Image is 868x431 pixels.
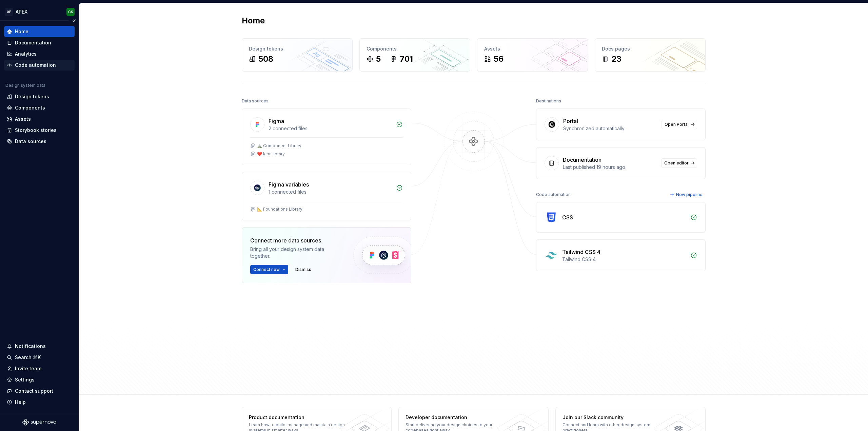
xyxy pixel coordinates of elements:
[68,9,73,15] div: CS
[15,343,46,350] div: Notifications
[662,120,697,129] a: Open Portal
[4,397,75,408] button: Help
[242,38,353,72] a: Design tokens508
[563,117,578,125] div: Portal
[4,26,75,37] a: Home
[253,267,280,272] span: Connect new
[250,265,288,274] button: Connect new
[4,386,75,396] button: Contact support
[269,125,392,132] div: 2 connected files
[4,136,75,147] a: Data sources
[563,156,601,164] div: Documentation
[295,267,311,272] span: Dismiss
[269,117,284,125] div: Figma
[4,352,75,363] button: Search ⌘K
[258,54,273,64] div: 508
[563,164,657,171] div: Last published 19 hours ago
[563,414,661,421] div: Join our Slack community
[292,265,314,274] button: Dismiss
[536,190,571,199] div: Code automation
[242,96,269,106] div: Data sources
[477,38,588,72] a: Assets56
[249,45,346,52] div: Design tokens
[16,8,27,15] div: APEX
[69,16,79,25] button: Collapse sidebar
[4,114,75,124] a: Assets
[4,125,75,136] a: Storybook stories
[562,248,600,256] div: Tailwind CSS 4
[484,45,581,52] div: Assets
[4,341,75,352] button: Notifications
[376,54,381,64] div: 5
[563,125,657,132] div: Synchronized automatically
[668,190,706,199] button: New pipeline
[602,45,698,52] div: Docs pages
[406,414,504,421] div: Developer documentation
[242,172,411,220] a: Figma variables1 connected files📐 Foundations Library
[250,246,342,259] div: Bring all your design system data together.
[15,354,41,361] div: Search ⌘K
[1,4,77,19] button: OFAPEXCS
[15,127,57,134] div: Storybook stories
[15,62,56,68] div: Code automation
[5,8,13,16] div: OF
[257,143,301,149] div: ⛰️ Component Library
[367,45,463,52] div: Components
[249,414,348,421] div: Product documentation
[269,189,392,195] div: 1 connected files
[562,256,686,263] div: Tailwind CSS 4
[4,37,75,48] a: Documentation
[562,213,573,221] div: CSS
[664,160,689,166] span: Open editor
[250,236,342,244] div: Connect more data sources
[676,192,703,197] span: New pipeline
[536,96,561,106] div: Destinations
[15,365,41,372] div: Invite team
[4,48,75,59] a: Analytics
[611,54,622,64] div: 23
[665,122,689,127] span: Open Portal
[5,83,45,88] div: Design system data
[15,399,26,406] div: Help
[4,102,75,113] a: Components
[242,109,411,165] a: Figma2 connected files⛰️ Component Library❤️ Icon library
[15,51,37,57] div: Analytics
[15,376,35,383] div: Settings
[15,138,46,145] div: Data sources
[15,104,45,111] div: Components
[4,363,75,374] a: Invite team
[15,93,49,100] div: Design tokens
[494,54,504,64] div: 56
[257,151,285,157] div: ❤️ Icon library
[4,374,75,385] a: Settings
[661,158,697,168] a: Open editor
[359,38,470,72] a: Components5701
[242,15,265,26] h2: Home
[4,91,75,102] a: Design tokens
[15,39,51,46] div: Documentation
[4,60,75,71] a: Code automation
[22,419,56,426] svg: Supernova Logo
[269,180,309,189] div: Figma variables
[15,388,53,394] div: Contact support
[400,54,413,64] div: 701
[257,207,302,212] div: 📐 Foundations Library
[15,28,28,35] div: Home
[15,116,31,122] div: Assets
[595,38,706,72] a: Docs pages23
